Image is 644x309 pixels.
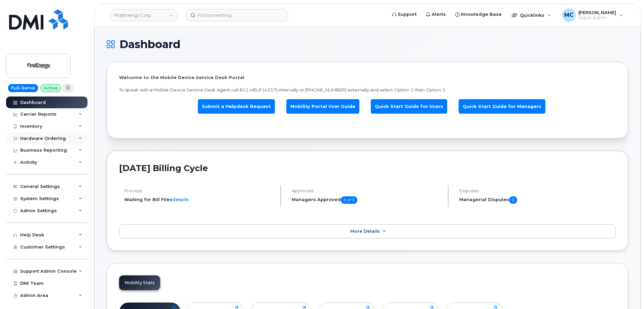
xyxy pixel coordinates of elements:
span: Dashboard [119,39,180,49]
a: Quick Start Guide for Managers [459,99,545,114]
span: 0 of 0 [341,196,357,204]
h4: Disputes [459,188,616,193]
li: Waiting for Bill Files [124,196,275,203]
p: Welcome to the Mobile Device Service Desk Portal [119,74,616,81]
h4: Process [124,188,275,193]
p: To speak with a Mobile Device Service Desk Agent call 811-HELP (4357) internally or [PHONE_NUMBER... [119,87,616,93]
span: 0 [509,196,517,204]
a: Quick Start Guide for Users [371,99,447,114]
a: Mobility Portal User Guide [286,99,359,114]
a: details [172,197,189,202]
iframe: Messenger Launcher [615,280,639,304]
h4: Approvals [292,188,442,193]
span: More Details [350,229,380,234]
h5: Managerial Disputes [459,196,616,204]
h5: Managers Approved [292,196,442,204]
a: Submit a Helpdesk Request [198,99,275,114]
h2: [DATE] Billing Cycle [119,163,616,173]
